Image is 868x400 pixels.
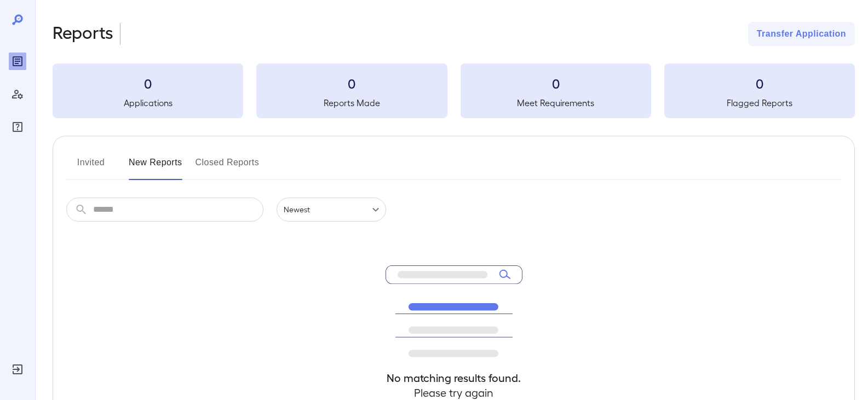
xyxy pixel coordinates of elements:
summary: 0Applications0Reports Made0Meet Requirements0Flagged Reports [53,63,855,118]
h3: 0 [256,74,447,92]
h3: 0 [664,74,855,92]
button: Transfer Application [748,22,855,46]
h5: Applications [53,96,243,109]
h4: Please try again [386,385,522,400]
div: Manage Users [9,85,26,103]
h2: Reports [53,22,113,46]
h3: 0 [53,74,243,92]
div: Reports [9,53,26,70]
h3: 0 [461,74,651,92]
button: Invited [66,154,116,180]
div: Log Out [9,361,26,378]
div: FAQ [9,118,26,136]
h5: Flagged Reports [664,96,855,109]
div: Newest [277,198,386,222]
h4: No matching results found. [386,370,522,385]
h5: Meet Requirements [461,96,651,109]
h5: Reports Made [256,96,447,109]
button: Closed Reports [196,154,260,180]
button: New Reports [129,154,182,180]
